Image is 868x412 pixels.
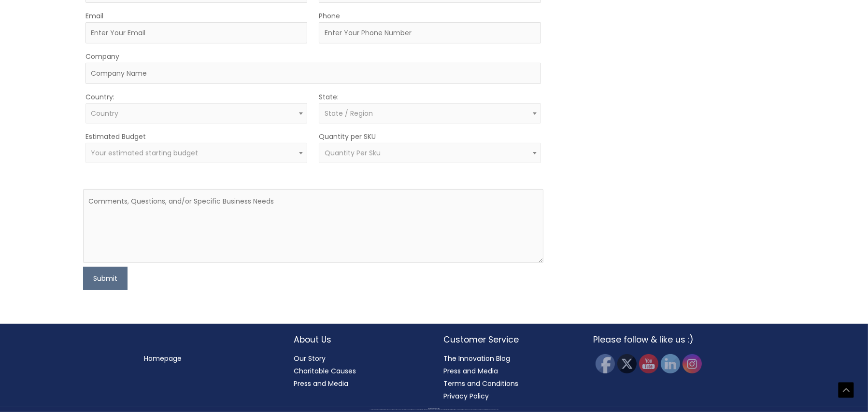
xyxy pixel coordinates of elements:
span: Quantity Per Sku [325,148,381,158]
span: Country [91,109,118,118]
input: Enter Your Phone Number [319,22,541,43]
label: Company [85,50,119,63]
label: Estimated Budget [85,130,146,143]
a: Press and Media [294,379,349,388]
nav: Menu [144,352,275,365]
h2: Customer Service [444,333,574,346]
input: Enter Your Email [85,22,308,43]
h2: Please follow & like us :) [594,333,724,346]
img: Twitter [617,354,637,373]
div: Copyright © 2025 [17,408,851,409]
a: Terms and Conditions [444,379,519,388]
label: Country: [85,91,114,103]
label: Phone [319,10,340,22]
a: Homepage [144,354,182,363]
h2: About Us [294,333,425,346]
div: All material on this Website, including design, text, images, logos and sounds, are owned by Cosm... [17,410,851,411]
nav: Customer Service [444,352,574,402]
img: Facebook [596,354,615,373]
a: Press and Media [444,366,498,376]
button: Submit [83,267,128,290]
a: Charitable Causes [294,366,356,376]
label: Email [85,10,103,22]
span: State / Region [325,109,373,118]
label: Quantity per SKU [319,130,376,143]
input: Company Name [85,63,541,84]
label: State: [319,91,339,103]
a: The Innovation Blog [444,354,511,363]
a: Our Story [294,354,326,363]
span: Your estimated starting budget [91,148,198,158]
span: Cosmetic Solutions [434,408,440,409]
a: Privacy Policy [444,391,489,401]
nav: About Us [294,352,425,390]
